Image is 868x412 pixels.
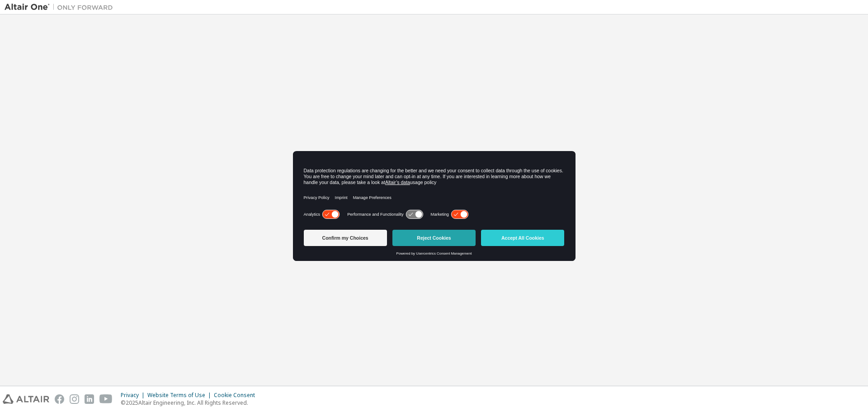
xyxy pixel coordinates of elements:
[55,394,64,404] img: facebook.svg
[121,399,260,407] p: © 2025 Altair Engineering, Inc. All Rights Reserved.
[99,394,113,404] img: youtube.svg
[70,394,79,404] img: instagram.svg
[121,392,147,399] div: Privacy
[3,394,49,404] img: altair_logo.svg
[85,394,94,404] img: linkedin.svg
[214,392,260,399] div: Cookie Consent
[147,392,214,399] div: Website Terms of Use
[5,3,118,12] img: Altair One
